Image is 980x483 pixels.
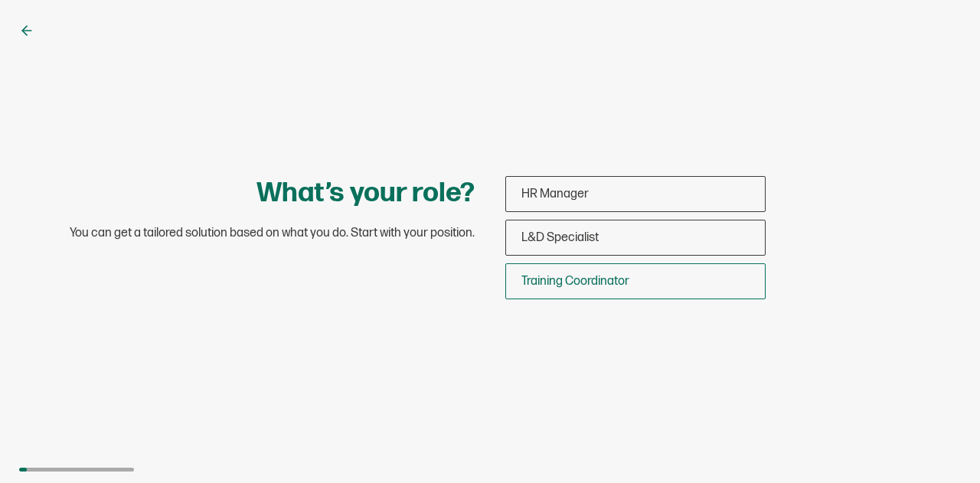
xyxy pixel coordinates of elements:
[521,187,589,201] span: HR Manager
[521,274,629,289] span: Training Coordinator
[256,176,475,210] h1: What’s your role?
[903,410,980,483] iframe: Chat Widget
[70,226,475,241] span: You can get a tailored solution based on what you do. Start with your position.
[521,230,599,245] span: L&D Specialist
